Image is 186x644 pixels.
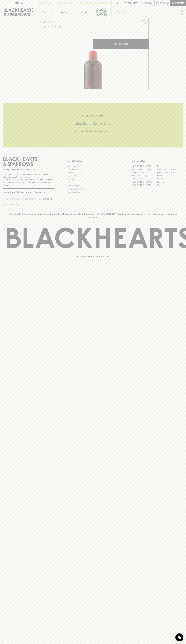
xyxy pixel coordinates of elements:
[80,11,87,14] p: Stores
[68,181,119,184] a: FAQ's
[39,21,46,23] a: HOME
[156,2,162,5] p: $0.00
[37,27,149,89] img: 18530.png
[157,177,183,180] a: Geelong
[167,2,168,4] p: 0
[3,173,54,186] p: It is against the law to sell or supply alcohol to, or to obtain alcohol on behalf of a person un...
[132,171,157,174] a: Brunswick West
[132,159,183,162] p: OUR STORES
[68,165,119,168] a: Bottle Drop FAQ's
[68,191,119,194] a: Terms & Conditions
[132,180,157,184] a: [GEOGRAPHIC_DATA]
[74,6,93,18] a: Stores
[48,21,53,23] a: SHOP
[56,6,74,18] a: Tastings
[68,187,119,191] a: Shipping Information
[157,174,183,177] a: Fitzroy
[68,184,119,187] a: Privacy Policy
[157,184,183,187] a: Thornbury
[178,636,181,639] img: bubble-icon
[132,165,157,168] a: [GEOGRAPHIC_DATA]
[68,178,119,181] a: Gift Cards
[132,184,157,187] a: [GEOGRAPHIC_DATA]
[93,39,149,49] button: ADD TO CART
[44,25,61,28] button: Add to wishlist
[37,6,56,18] button: Shop
[3,114,183,118] h5: Click & Collect
[3,191,54,194] p: Subscribe to The Blackhearts Newsletter
[114,42,128,46] p: ADD TO CART
[157,171,183,174] a: [GEOGRAPHIC_DATA]
[132,168,157,171] a: [GEOGRAPHIC_DATA]
[3,203,54,206] p: We will never spam you
[132,177,157,180] a: Fitzroy North
[14,2,23,5] p: FIND US
[3,129,183,133] h5: Across Melbourne Metro
[42,11,47,14] p: Shop
[145,2,152,5] p: Login
[68,171,119,174] a: Careers
[29,179,54,181] strong: Liquor License #32064953
[128,2,138,5] p: Wishlist
[140,19,147,26] button: Add to wishlist
[68,159,119,162] p: OTHER AREAS
[172,2,184,5] p: Checkout
[121,10,181,15] input: Try "Pinot noir"
[157,168,183,171] a: [GEOGRAPHIC_DATA]
[41,196,54,202] button: SUBSCRIBE
[5,197,41,201] input: e.g. jane@blackheartsandsparrows.com.au
[68,168,119,171] a: Business & Bulk Gifting
[157,180,183,184] a: Prahran
[68,174,119,178] a: Contact Us
[157,165,183,168] a: Braddon
[5,212,181,219] p: Blackhearts & Sparrows acknowledges the traditional Custodians of land throughout [GEOGRAPHIC_DAT...
[61,11,69,14] p: Tastings
[3,103,183,147] div: Call to action block
[42,197,53,200] p: SUBSCRIBE
[3,121,183,126] h5: Uber Same-Day Delivery
[3,168,54,171] p: Sibling owned and run since [DATE]
[132,174,157,177] a: [PERSON_NAME]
